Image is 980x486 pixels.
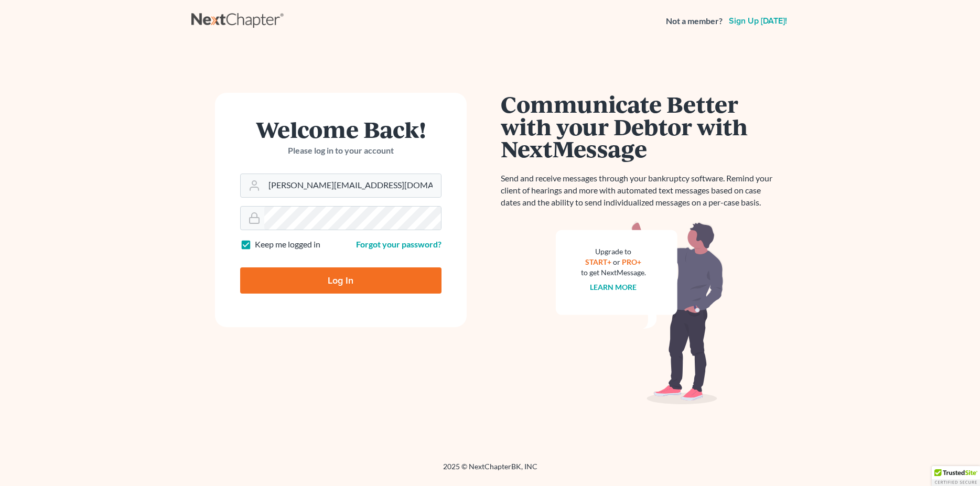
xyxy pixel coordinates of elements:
div: 2025 © NextChapterBK, INC [191,461,789,480]
img: nextmessage_bg-59042aed3d76b12b5cd301f8e5b87938c9018125f34e5fa2b7a6b67550977c72.svg [556,221,724,405]
div: TrustedSite Certified [932,466,980,486]
p: Please log in to your account [240,145,441,157]
a: Forgot your password? [356,239,441,249]
a: START+ [585,257,611,266]
input: Email Address [264,174,441,197]
div: to get NextMessage. [581,267,646,278]
h1: Welcome Back! [240,118,441,141]
input: Log In [240,267,441,294]
strong: Not a member? [666,15,723,27]
div: Upgrade to [581,246,646,257]
a: Sign up [DATE]! [727,17,789,25]
p: Send and receive messages through your bankruptcy software. Remind your client of hearings and mo... [501,172,779,209]
span: or [613,257,620,266]
h1: Communicate Better with your Debtor with NextMessage [501,93,779,160]
a: PRO+ [622,257,641,266]
label: Keep me logged in [255,239,320,251]
a: Learn more [590,283,637,291]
